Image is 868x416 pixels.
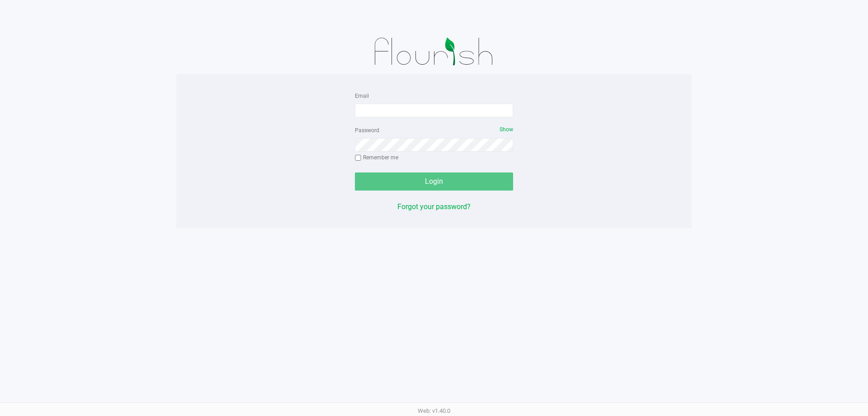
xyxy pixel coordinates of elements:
label: Password [355,126,379,134]
span: Web: v1.40.0 [418,407,450,414]
button: Forgot your password? [397,201,471,212]
span: Show [500,126,513,133]
input: Remember me [355,155,361,161]
label: Remember me [355,153,398,162]
label: Email [355,92,369,100]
